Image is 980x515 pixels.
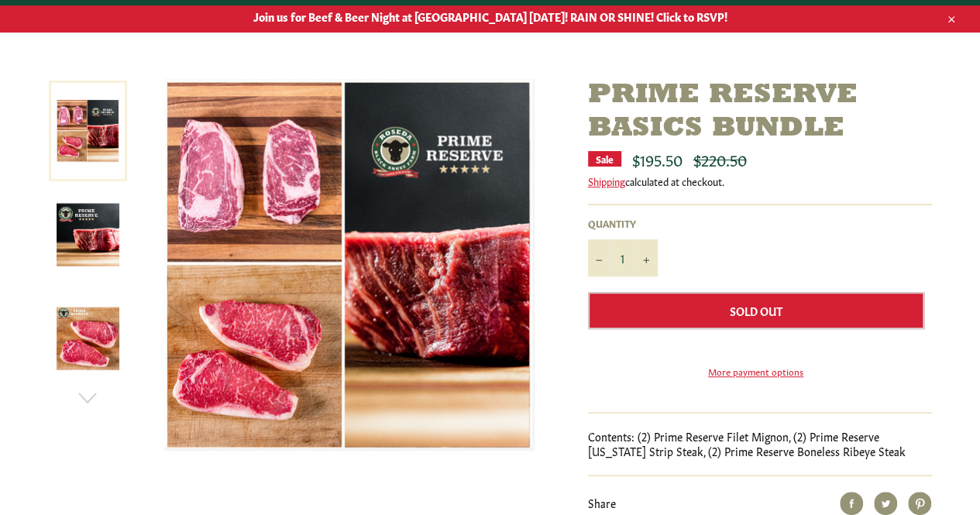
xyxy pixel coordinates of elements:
[632,148,683,170] span: $195.50
[693,148,747,170] s: $220.50
[730,303,782,318] span: Sold Out
[588,495,616,510] span: Share
[588,292,924,329] button: Sold Out
[164,79,534,451] img: Prime Reserve Basics Bundle
[634,239,658,276] button: Increase item quantity by one
[57,307,119,369] img: Prime Reserve Basics Bundle
[588,429,932,459] p: Contents: (2) Prime Reserve Filet Mignon, (2) Prime Reserve [US_STATE] Strip Steak, (2) Prime Res...
[588,239,611,276] button: Reduce item quantity by one
[588,151,621,167] div: Sale
[588,217,658,230] label: Quantity
[588,79,932,146] h1: Prime Reserve Basics Bundle
[588,174,932,188] div: calculated at checkout.
[57,203,119,266] img: Prime Reserve Basics Bundle
[588,173,625,188] a: Shipping
[588,365,924,378] a: More payment options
